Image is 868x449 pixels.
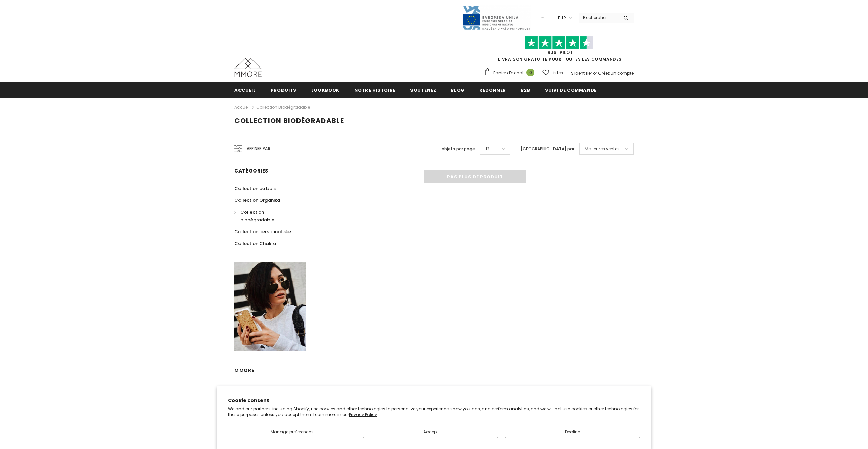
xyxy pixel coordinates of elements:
[234,194,280,206] a: Collection Organika
[271,87,296,93] span: Produits
[234,206,299,226] a: Collection biodégradable
[552,70,563,76] span: Listes
[484,68,538,78] a: Panier d'achat 0
[479,87,506,93] span: Redonner
[451,87,465,93] span: Blog
[462,15,531,20] a: Javni Razpis
[234,228,291,235] span: Collection personnalisée
[228,426,356,438] button: Manage preferences
[234,116,344,125] span: Collection biodégradable
[545,87,597,93] span: Suivi de commande
[451,82,465,98] a: Blog
[247,145,270,152] span: Affiner par
[410,82,436,98] a: soutenez
[234,82,256,98] a: Accueil
[228,406,640,417] p: We and our partners, including Shopify, use cookies and other technologies to personalize your ex...
[484,39,634,62] span: LIVRAISON GRATUITE POUR TOUTES LES COMMANDES
[234,167,269,174] span: Catégories
[521,82,530,98] a: B2B
[234,58,262,77] img: Cas MMORE
[234,197,280,204] span: Collection Organika
[234,182,276,194] a: Collection de bois
[542,67,563,79] a: Listes
[256,104,310,110] a: Collection biodégradable
[545,82,597,98] a: Suivi de commande
[234,367,255,374] span: MMORE
[521,87,530,93] span: B2B
[442,146,475,152] label: objets par page
[493,70,524,76] span: Panier d'achat
[234,240,276,247] span: Collection Chakra
[234,238,276,250] a: Collection Chakra
[479,82,506,98] a: Redonner
[349,411,377,417] a: Privacy Policy
[462,5,531,30] img: Javni Razpis
[311,82,339,98] a: Lookbook
[240,209,274,223] span: Collection biodégradable
[525,36,593,49] img: Faites confiance aux étoiles pilotes
[228,397,640,404] h2: Cookie consent
[271,429,314,435] span: Manage preferences
[311,87,339,93] span: Lookbook
[354,82,395,98] a: Notre histoire
[410,87,436,93] span: soutenez
[363,426,498,438] button: Accept
[234,185,276,192] span: Collection de bois
[234,87,256,93] span: Accueil
[579,13,618,23] input: Search Site
[526,69,534,76] span: 0
[593,70,597,76] span: or
[571,70,592,76] a: S'identifier
[271,82,296,98] a: Produits
[234,103,250,111] a: Accueil
[486,146,489,152] span: 12
[558,15,566,21] span: EUR
[354,87,395,93] span: Notre histoire
[505,426,640,438] button: Decline
[234,226,291,238] a: Collection personnalisée
[585,146,620,152] span: Meilleures ventes
[521,146,574,152] label: [GEOGRAPHIC_DATA] par
[598,70,634,76] a: Créez un compte
[545,49,573,55] a: TrustPilot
